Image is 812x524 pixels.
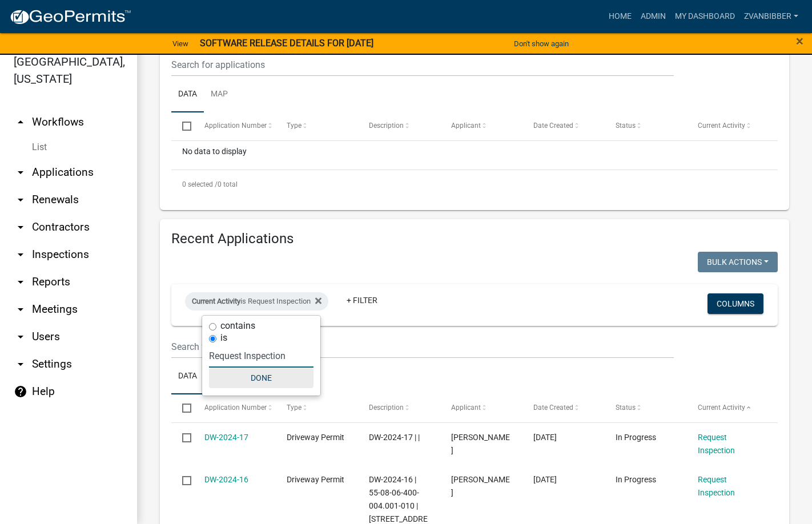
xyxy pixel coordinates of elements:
[605,394,687,422] datatable-header-cell: Status
[204,404,267,412] span: Application Number
[192,297,240,305] span: Current Activity
[287,122,302,130] span: Type
[200,38,373,49] strong: SOFTWARE RELEASE DETAILS FOR [DATE]
[171,394,193,422] datatable-header-cell: Select
[509,34,573,53] button: Don't show again
[533,433,557,442] span: 03/08/2024
[193,394,275,422] datatable-header-cell: Application Number
[171,112,193,140] datatable-header-cell: Select
[14,166,27,179] i: arrow_drop_down
[708,293,763,314] button: Columns
[796,33,803,49] span: ×
[687,394,769,422] datatable-header-cell: Current Activity
[698,252,778,272] button: Bulk Actions
[171,76,204,113] a: Data
[698,122,745,130] span: Current Activity
[522,394,605,422] datatable-header-cell: Date Created
[209,368,313,388] button: Done
[171,335,674,358] input: Search for applications
[185,292,328,311] div: is Request Inspection
[14,115,27,129] i: arrow_drop_up
[220,333,227,342] label: is
[636,6,670,27] a: Admin
[287,433,344,442] span: Driveway Permit
[451,122,481,130] span: Applicant
[204,122,267,130] span: Application Number
[698,433,735,455] a: Request Inspection
[14,220,27,234] i: arrow_drop_down
[171,141,778,170] div: No data to display
[287,404,302,412] span: Type
[687,112,769,140] datatable-header-cell: Current Activity
[204,475,248,484] a: DW-2024-16
[14,193,27,207] i: arrow_drop_down
[204,433,248,442] a: DW-2024-17
[358,112,440,140] datatable-header-cell: Description
[193,112,275,140] datatable-header-cell: Application Number
[616,475,656,484] span: In Progress
[616,404,636,412] span: Status
[440,112,522,140] datatable-header-cell: Applicant
[204,76,235,113] a: Map
[14,385,27,398] i: help
[369,404,404,412] span: Description
[171,231,778,247] h4: Recent Applications
[14,357,27,371] i: arrow_drop_down
[337,290,387,311] a: + Filter
[796,34,803,48] button: Close
[369,122,404,130] span: Description
[358,394,440,422] datatable-header-cell: Description
[605,112,687,140] datatable-header-cell: Status
[533,475,557,484] span: 02/29/2024
[670,6,739,27] a: My Dashboard
[739,6,803,27] a: zvanbibber
[698,404,745,412] span: Current Activity
[451,404,481,412] span: Applicant
[275,112,357,140] datatable-header-cell: Type
[14,303,27,316] i: arrow_drop_down
[451,433,510,455] span: Sharon Tirey
[533,122,573,130] span: Date Created
[171,358,204,395] a: Data
[14,248,27,261] i: arrow_drop_down
[533,404,573,412] span: Date Created
[275,394,357,422] datatable-header-cell: Type
[171,170,778,199] div: 0 total
[522,112,605,140] datatable-header-cell: Date Created
[220,321,255,330] label: contains
[171,53,674,76] input: Search for applications
[616,122,636,130] span: Status
[616,433,656,442] span: In Progress
[14,275,27,289] i: arrow_drop_down
[14,330,27,344] i: arrow_drop_down
[604,6,636,27] a: Home
[451,475,510,497] span: David Hamilton
[698,475,735,497] a: Request Inspection
[440,394,522,422] datatable-header-cell: Applicant
[369,433,420,442] span: DW-2024-17 | |
[287,475,344,484] span: Driveway Permit
[168,34,193,53] a: View
[182,180,218,188] span: 0 selected /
